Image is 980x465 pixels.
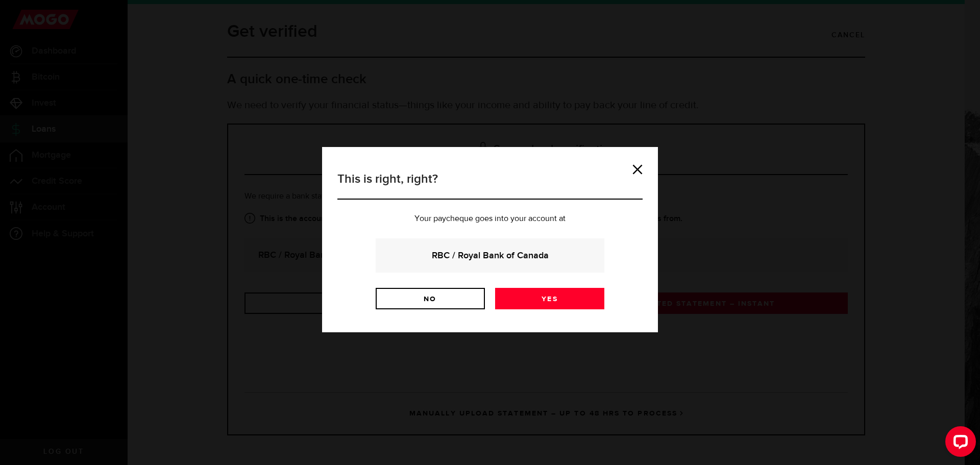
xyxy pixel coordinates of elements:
[389,249,591,262] strong: RBC / Royal Bank of Canada
[337,215,643,223] p: Your paycheque goes into your account at
[337,170,643,200] h3: This is right, right?
[937,422,980,465] iframe: LiveChat chat widget
[376,288,485,309] a: No
[495,288,604,309] a: Yes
